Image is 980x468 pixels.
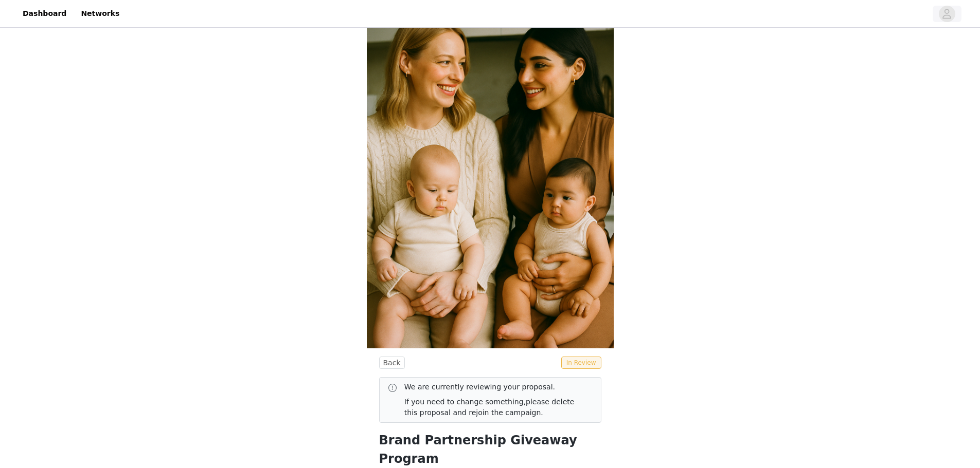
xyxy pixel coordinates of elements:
a: Dashboard [16,2,73,25]
a: Networks [75,2,126,25]
p: If you need to change something, [404,397,584,418]
span: In Review [561,357,601,369]
p: We are currently reviewing your proposal. [404,382,584,392]
button: Back [379,357,405,369]
h1: Brand Partnership Giveaway Program [379,431,601,468]
div: avatar [942,6,952,22]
